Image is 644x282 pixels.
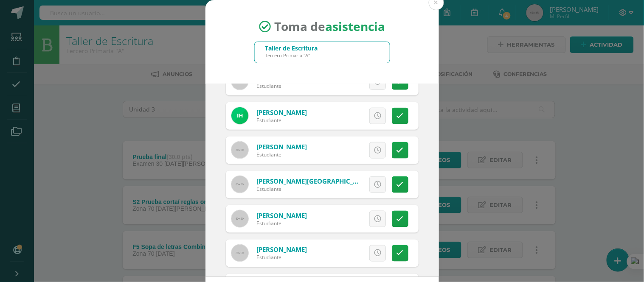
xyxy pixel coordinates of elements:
img: 60x60 [231,176,248,193]
strong: asistencia [325,19,385,35]
div: Estudiante [256,254,307,261]
div: Tercero Primaria "A" [265,52,318,59]
input: Busca un grado o sección aquí... [255,42,390,63]
div: Estudiante [256,151,307,158]
a: [PERSON_NAME] [256,246,307,254]
img: 60x60 [231,210,248,227]
a: [PERSON_NAME] [256,142,307,151]
div: Taller de Escritura [265,44,318,52]
img: 60x60 [231,142,248,159]
div: Estudiante [256,82,358,89]
span: Toma de [274,19,385,35]
div: Estudiante [256,185,358,193]
img: 60x60 [231,245,248,262]
img: d6b2137fae9d67aa521911e4d4897ea1.png [231,107,248,124]
div: Estudiante [256,220,307,227]
a: [PERSON_NAME] [256,211,307,220]
a: [PERSON_NAME] [256,108,307,117]
a: [PERSON_NAME][GEOGRAPHIC_DATA] [256,177,372,185]
div: Estudiante [256,117,307,124]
